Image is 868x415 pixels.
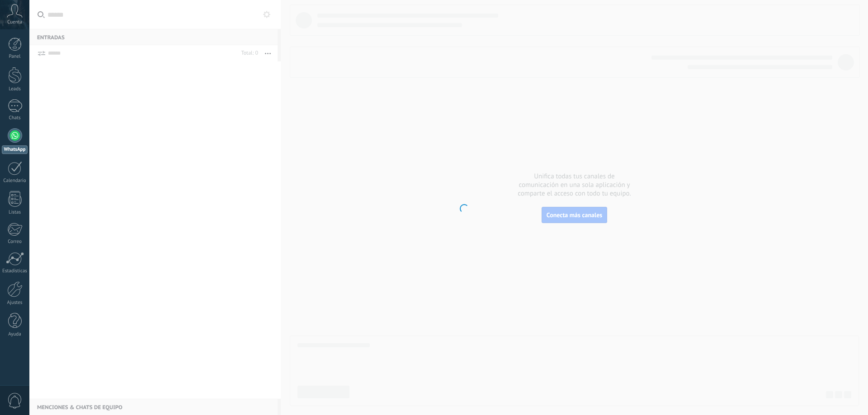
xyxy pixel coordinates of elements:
span: Cuenta [7,19,22,25]
div: Ayuda [2,331,28,337]
div: Panel [2,54,28,60]
div: Ajustes [2,300,28,306]
div: WhatsApp [2,145,28,154]
div: Estadísticas [2,268,28,274]
div: Chats [2,115,28,121]
div: Listas [2,210,28,215]
div: Leads [2,86,28,92]
div: Calendario [2,178,28,184]
div: Correo [2,239,28,245]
